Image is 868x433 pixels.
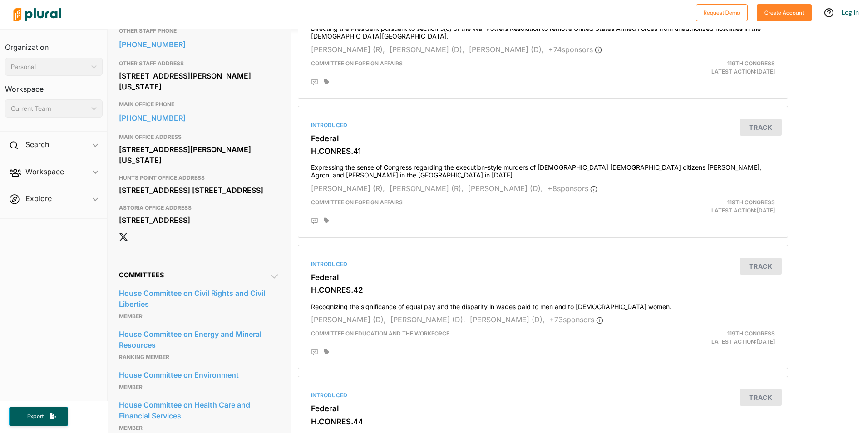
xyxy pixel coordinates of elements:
div: [STREET_ADDRESS] [STREET_ADDRESS] [119,183,280,197]
h3: ASTORIA OFFICE ADDRESS [119,202,280,213]
span: [PERSON_NAME] (D), [390,45,464,54]
a: House Committee on Civil Rights and Civil Liberties [119,286,280,311]
h3: H.CONRES.42 [311,285,775,295]
h3: Federal [311,134,775,143]
h2: Search [25,139,49,149]
span: [PERSON_NAME] (R), [390,184,464,193]
h3: OTHER STAFF ADDRESS [119,58,280,69]
div: Add tags [324,79,329,85]
div: Introduced [311,260,775,268]
h3: H.CONRES.41 [311,147,775,156]
a: Log In [842,8,859,16]
h3: Organization [5,34,103,54]
span: + 8 sponsor s [547,184,597,193]
div: Introduced [311,121,775,129]
button: Export [9,407,68,426]
h3: MAIN OFFICE ADDRESS [119,132,280,143]
h4: Expressing the sense of Congress regarding the execution-style murders of [DEMOGRAPHIC_DATA] [DEM... [311,159,775,179]
h3: OTHER STAFF PHONE [119,25,280,36]
span: [PERSON_NAME] (D), [311,315,386,324]
span: 119th Congress [727,199,775,206]
div: Current Team [11,104,88,113]
span: [PERSON_NAME] (R), [311,45,385,54]
div: Add tags [324,349,329,355]
a: Create Account [757,7,812,17]
span: [PERSON_NAME] (D), [469,45,544,54]
h4: Recognizing the significance of equal pay and the disparity in wages paid to men and to [DEMOGRAP... [311,299,775,311]
h3: Federal [311,404,775,413]
div: Latest Action: [DATE] [622,198,782,215]
button: Create Account [757,4,812,21]
button: Track [740,119,782,136]
h3: Federal [311,273,775,282]
span: Export [21,413,50,420]
span: 119th Congress [727,60,775,67]
div: Latest Action: [DATE] [622,330,782,346]
a: House Committee on Health Care and Financial Services [119,398,280,423]
p: Member [119,382,280,393]
span: [PERSON_NAME] (R), [311,184,385,193]
a: Request Demo [696,7,748,17]
h3: H.CONRES.44 [311,417,775,426]
span: Committee on Foreign Affairs [311,60,403,67]
a: House Committee on Energy and Mineral Resources [119,327,280,352]
button: Track [740,258,782,275]
span: + 73 sponsor s [549,315,603,324]
span: 119th Congress [727,330,775,337]
span: [PERSON_NAME] (D), [468,184,543,193]
span: Committee on Foreign Affairs [311,199,403,206]
h3: MAIN OFFICE PHONE [119,99,280,110]
span: [PERSON_NAME] (D), [470,315,545,324]
h3: HUNTS POINT OFFICE ADDRESS [119,172,280,183]
a: House Committee on Environment [119,368,280,382]
button: Track [740,389,782,406]
div: Add Position Statement [311,217,318,225]
p: Member [119,311,280,322]
a: [PHONE_NUMBER] [119,38,280,51]
span: + 74 sponsor s [548,45,602,54]
span: [PERSON_NAME] (D), [390,315,465,324]
div: Add Position Statement [311,349,318,356]
h3: Workspace [5,76,103,96]
span: Committees [119,271,164,279]
div: [STREET_ADDRESS][PERSON_NAME][US_STATE] [119,143,280,167]
p: Ranking Member [119,352,280,363]
div: [STREET_ADDRESS][PERSON_NAME][US_STATE] [119,69,280,93]
div: Add Position Statement [311,79,318,86]
button: Request Demo [696,4,748,21]
div: Latest Action: [DATE] [622,59,782,76]
div: Introduced [311,391,775,399]
div: [STREET_ADDRESS] [119,213,280,227]
span: Committee on Education and the Workforce [311,330,449,337]
a: [PHONE_NUMBER] [119,111,280,125]
div: Add tags [324,217,329,224]
div: Personal [11,62,88,72]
